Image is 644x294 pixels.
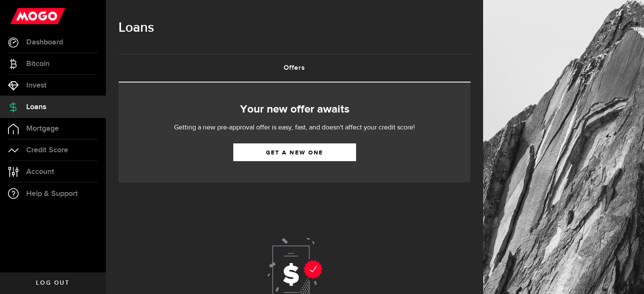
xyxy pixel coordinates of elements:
span: Dashboard [26,38,63,46]
span: Credit Score [26,146,68,154]
iframe: LiveChat chat widget [608,258,644,294]
ul: Tabs Navigation [119,54,470,82]
span: Mortgage [26,125,59,132]
h1: Loans [119,17,470,39]
h2: Your new offer awaits [131,101,458,118]
span: Loans [26,103,46,111]
p: Getting a new pre-approval offer is easy, fast, and doesn't affect your credit score! [149,123,441,133]
span: Account [26,168,54,176]
span: Invest [26,82,47,89]
span: Help & Support [26,190,78,198]
a: Get a new one [233,143,356,161]
span: Bitcoin [26,60,50,68]
a: Offers [119,55,470,82]
span: Log out [36,280,69,286]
